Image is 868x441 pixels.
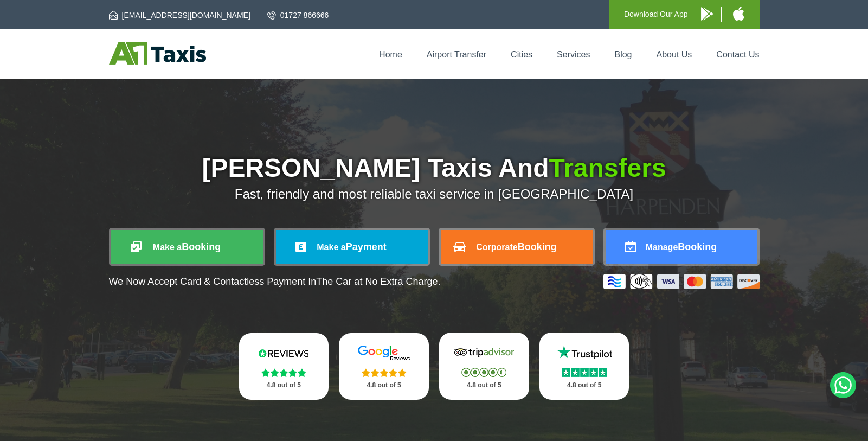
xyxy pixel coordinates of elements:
[251,379,317,392] p: 4.8 out of 5
[452,344,517,361] img: Tripadvisor
[111,230,263,264] a: Make aBooking
[339,333,429,400] a: Google Stars 4.8 out of 5
[701,7,713,21] img: A1 Taxis Android App
[551,379,618,392] p: 4.8 out of 5
[109,10,250,21] a: [EMAIL_ADDRESS][DOMAIN_NAME]
[461,368,506,377] img: Stars
[251,345,316,361] img: Reviews.io
[657,50,692,59] a: About Us
[316,276,440,287] span: The Car at No Extra Charge.
[351,379,417,392] p: 4.8 out of 5
[153,242,182,252] span: Make a
[239,333,329,400] a: Reviews.io Stars 4.8 out of 5
[606,230,757,264] a: ManageBooking
[267,10,329,21] a: 01727 866666
[276,230,428,264] a: Make aPayment
[109,276,441,287] p: We Now Accept Card & Contactless Payment In
[362,368,407,377] img: Stars
[351,345,416,361] img: Google
[439,333,529,400] a: Tripadvisor Stars 4.8 out of 5
[552,344,617,361] img: Trustpilot
[624,8,688,21] p: Download Our App
[646,242,678,252] span: Manage
[614,50,632,59] a: Blog
[317,242,345,252] span: Make a
[549,154,666,182] span: Transfers
[109,187,760,202] p: Fast, friendly and most reliable taxi service in [GEOGRAPHIC_DATA]
[716,50,759,59] a: Contact Us
[733,7,744,21] img: A1 Taxis iPhone App
[476,242,517,252] span: Corporate
[261,368,306,377] img: Stars
[441,230,593,264] a: CorporateBooking
[109,42,206,65] img: A1 Taxis St Albans LTD
[511,50,532,59] a: Cities
[557,50,590,59] a: Services
[562,368,607,377] img: Stars
[109,155,760,181] h1: [PERSON_NAME] Taxis And
[603,274,760,289] img: Credit And Debit Cards
[539,333,629,400] a: Trustpilot Stars 4.8 out of 5
[427,50,486,59] a: Airport Transfer
[451,379,517,392] p: 4.8 out of 5
[379,50,402,59] a: Home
